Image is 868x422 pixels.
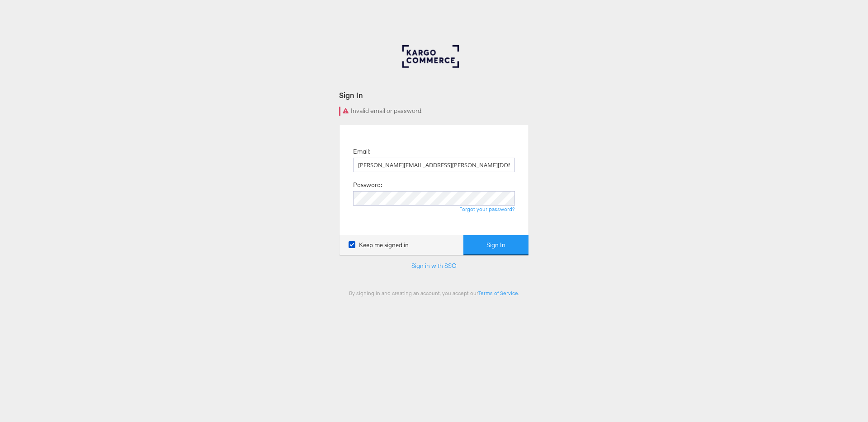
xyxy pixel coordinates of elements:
[353,158,515,172] input: Email
[339,90,529,100] div: Sign In
[339,107,529,116] div: Invalid email or password.
[353,147,370,156] label: Email:
[478,290,518,296] a: Terms of Service
[339,290,529,296] div: By signing in and creating an account, you accept our .
[349,241,409,249] label: Keep me signed in
[353,181,382,189] label: Password:
[411,262,457,270] a: Sign in with SSO
[463,235,528,255] button: Sign In
[459,206,515,212] a: Forgot your password?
